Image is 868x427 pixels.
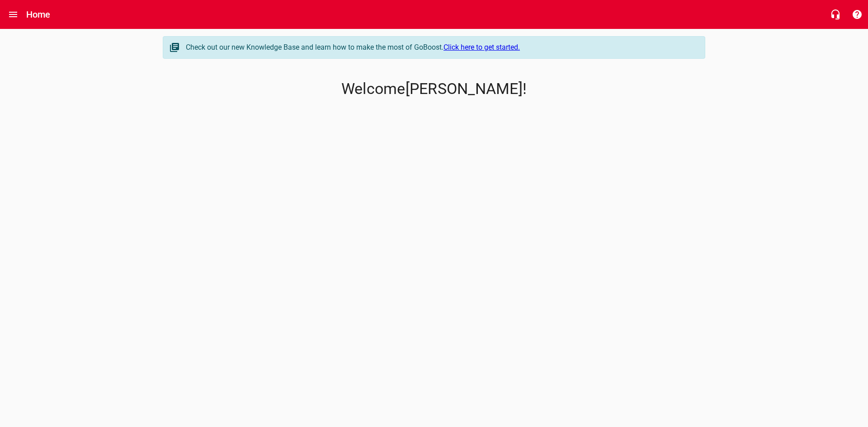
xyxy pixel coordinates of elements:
[443,43,520,52] a: Click here to get started.
[825,4,846,25] button: Live Chat
[2,4,24,25] button: Open drawer
[846,4,868,25] button: Support Portal
[26,7,51,22] h6: Home
[186,42,696,53] div: Check out our new Knowledge Base and learn how to make the most of GoBoost.
[163,80,705,98] p: Welcome [PERSON_NAME] !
